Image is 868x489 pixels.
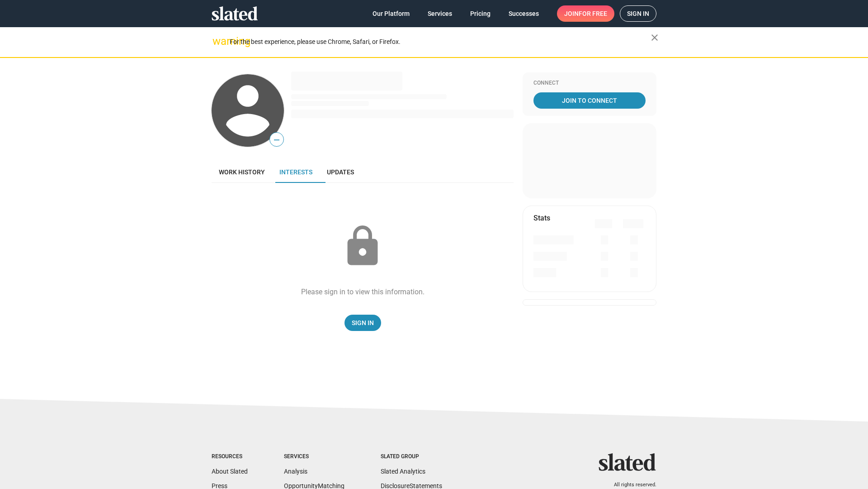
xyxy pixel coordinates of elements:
[352,315,374,331] span: Sign In
[284,453,344,460] div: Services
[212,161,272,183] a: Work history
[535,92,644,109] span: Join To Connect
[272,161,320,183] a: Interests
[533,92,646,109] a: Join To Connect
[284,468,307,475] a: Analysis
[509,5,539,22] span: Successes
[381,468,425,475] a: Slated Analytics
[463,5,498,22] a: Pricing
[649,32,660,43] mat-icon: close
[340,224,385,269] mat-icon: lock
[270,134,283,146] span: —
[373,5,410,22] span: Our Platform
[279,168,312,176] span: Interests
[327,168,354,176] span: Updates
[627,6,649,21] span: Sign in
[212,453,248,460] div: Resources
[212,36,223,47] mat-icon: warning
[212,468,248,475] a: About Slated
[579,5,607,22] span: for free
[470,5,491,22] span: Pricing
[219,168,265,176] span: Work history
[533,80,646,87] div: Connect
[533,213,550,223] mat-card-title: Stats
[428,5,452,22] span: Services
[230,36,651,48] div: For the best experience, please use Chrome, Safari, or Firefox.
[501,5,546,22] a: Successes
[620,5,656,22] a: Sign in
[344,315,381,331] a: Sign In
[301,287,425,297] div: Please sign in to view this information.
[320,161,361,183] a: Updates
[365,5,417,22] a: Our Platform
[420,5,459,22] a: Services
[557,5,614,22] a: Joinfor free
[564,5,607,22] span: Join
[381,453,442,460] div: Slated Group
